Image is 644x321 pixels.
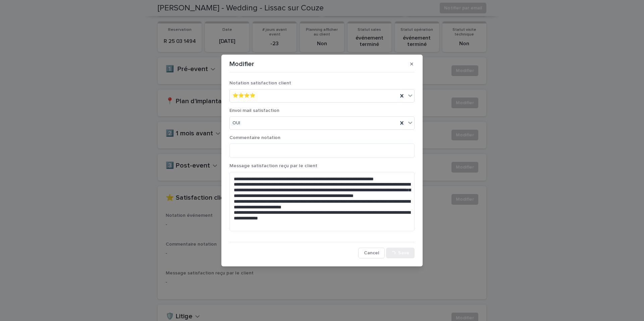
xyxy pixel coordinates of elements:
[364,251,379,255] span: Cancel
[358,248,385,258] button: Cancel
[229,164,317,168] span: Message satisfaction reçu par le client
[229,108,279,113] span: Envoi mail satisfaction
[398,251,409,255] span: Save
[386,248,415,258] button: Save
[229,60,254,68] p: Modifier
[229,81,291,85] span: Notation satisfaction client
[232,92,255,99] span: ⭐️⭐️⭐️⭐️
[229,135,280,140] span: Commentaire notation
[232,120,240,127] span: OUI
